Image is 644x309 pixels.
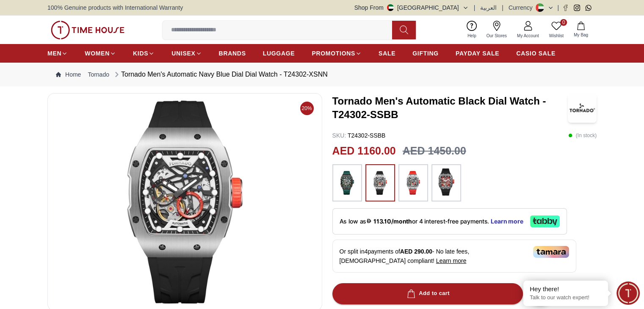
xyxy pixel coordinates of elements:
[557,3,559,12] span: |
[405,289,450,298] div: Add to cart
[47,3,183,12] span: 100% Genuine products with International Warranty
[56,70,81,79] a: Home
[509,3,536,12] div: Currency
[379,49,395,58] span: SALE
[47,63,597,86] nav: Breadcrumb
[370,168,391,197] img: ...
[462,19,481,41] a: Help
[514,33,542,39] span: My Account
[456,49,499,58] span: PAYDAY SALE
[263,49,295,58] span: LUGGAGE
[516,46,556,61] a: CASIO SALE
[464,33,480,39] span: Help
[354,3,469,12] button: Shop From[GEOGRAPHIC_DATA]
[616,281,640,305] div: Chat Widget
[560,19,567,26] span: 0
[219,49,246,58] span: BRANDS
[570,32,591,38] span: My Bag
[568,93,597,123] img: Tornado Men's Automatic Black Dial Watch - T24302-SSBB
[436,257,467,264] span: Learn more
[546,33,567,39] span: Wishlist
[530,294,602,301] p: Talk to our watch expert!
[300,102,314,115] span: 20%
[332,131,386,140] p: T24302-SSBB
[403,168,424,197] img: ...
[332,94,568,121] h3: Tornado Men's Automatic Black Dial Watch - T24302-SSBB
[569,20,593,40] button: My Bag
[47,46,68,61] a: MEN
[332,283,523,304] button: Add to cart
[171,46,202,61] a: UNISEX
[502,3,503,12] span: |
[133,49,148,58] span: KIDS
[312,46,362,61] a: PROMOTIONS
[263,46,295,61] a: LUGGAGE
[533,246,569,258] img: Tamara
[574,5,580,11] a: Instagram
[51,21,124,39] img: ...
[585,5,591,11] a: Whatsapp
[481,19,512,41] a: Our Stores
[412,49,439,58] span: GIFTING
[516,49,556,58] span: CASIO SALE
[219,46,246,61] a: BRANDS
[171,49,195,58] span: UNISEX
[480,3,497,12] button: العربية
[474,3,475,12] span: |
[483,33,510,39] span: Our Stores
[332,132,346,139] span: SKU :
[400,248,432,255] span: AED 290.00
[379,46,395,61] a: SALE
[456,46,499,61] a: PAYDAY SALE
[412,46,439,61] a: GIFTING
[47,49,61,58] span: MEN
[55,100,315,303] img: Tornado Men's Automatic Navy Blue Dial Dial Watch - T24302-XSNN
[562,5,569,11] a: Facebook
[387,4,394,11] img: United Arab Emirates
[544,19,569,41] a: 0Wishlist
[436,168,457,196] img: ...
[332,143,396,159] h2: AED 1160.00
[113,69,328,80] div: Tornado Men's Automatic Navy Blue Dial Dial Watch - T24302-XSNN
[85,46,116,61] a: WOMEN
[530,285,602,293] div: Hey there!
[568,131,597,140] p: ( In stock )
[337,168,358,197] img: ...
[332,240,576,273] div: Or split in 4 payments of - No late fees, [DEMOGRAPHIC_DATA] compliant!
[133,46,155,61] a: KIDS
[312,49,355,58] span: PROMOTIONS
[403,143,466,159] h3: AED 1450.00
[85,49,110,58] span: WOMEN
[88,70,109,79] a: Tornado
